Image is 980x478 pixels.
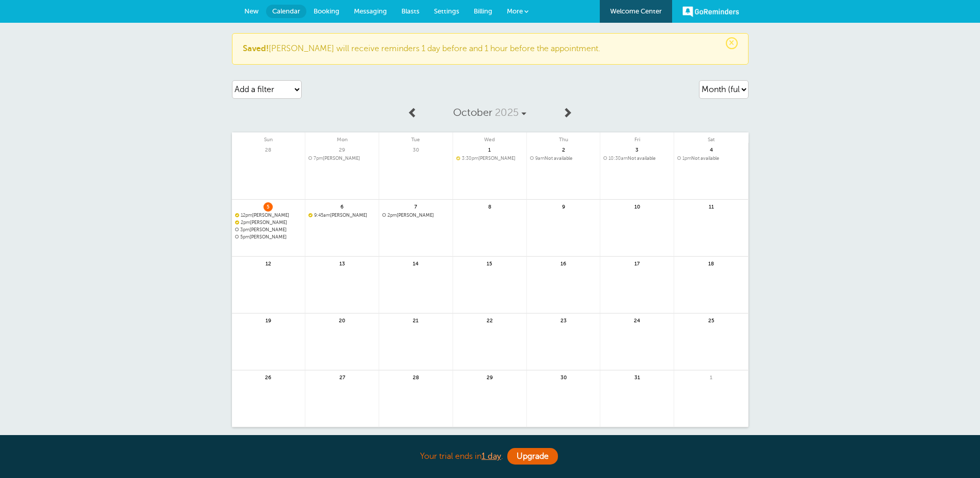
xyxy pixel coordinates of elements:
span: 14 [411,259,421,267]
span: Confirmed. Changing the appointment date will unconfirm the appointment. [235,213,238,217]
span: 26 [263,373,273,381]
span: 1pm [682,156,691,161]
span: × [726,37,738,49]
span: Mon [305,132,379,143]
span: Confirmed. Changing the appointment date will unconfirm the appointment. [308,213,312,217]
span: 2pm [241,220,250,225]
a: 2pm[PERSON_NAME] [382,213,449,218]
span: Not available [530,156,597,161]
span: Not available [677,156,745,161]
span: 13 [337,259,347,267]
a: 1pmNot available [677,156,745,161]
span: 10 [632,202,642,210]
span: 21 [411,316,421,324]
span: Wed [453,132,526,143]
span: Sun [232,132,305,143]
span: Courtney Konicki [235,220,302,226]
a: 3pm[PERSON_NAME] [235,227,302,233]
span: 5 [263,202,273,210]
a: Calendar [266,5,306,18]
a: 10:30amNot available [603,156,671,161]
span: 22 [485,316,494,324]
span: Settings [434,7,459,15]
span: 1 [485,145,494,153]
span: 20 [337,316,347,324]
span: Blasts [401,7,419,15]
span: 29 [485,373,494,381]
span: 19 [263,316,273,324]
span: Billing [474,7,492,15]
span: 3 [632,145,642,153]
span: 3:30pm [462,156,478,161]
span: 16 [559,259,568,267]
span: 23 [559,316,568,324]
span: Tue [379,132,453,143]
span: Calendar [272,7,300,15]
span: 12 [263,259,273,267]
span: 15 [485,259,494,267]
span: 6 [337,202,347,210]
span: 9:45am [314,213,330,218]
a: 1 day [481,452,501,461]
span: 31 [632,373,642,381]
p: [PERSON_NAME] will receive reminders 1 day before and 1 hour before the appointment. [243,44,738,54]
span: 2pm [387,213,397,218]
span: New [244,7,259,15]
span: Teri Hanson [308,156,376,161]
b: Saved! [243,44,269,53]
span: Fri [600,132,674,143]
span: More [507,7,523,15]
span: October [453,107,492,118]
span: Giovanna Jones [456,156,523,161]
span: 5pm [240,234,250,240]
span: 29 [337,145,347,153]
span: 2025 [495,107,519,118]
span: 24 [632,316,642,324]
span: 28 [263,145,273,153]
span: Not available [603,156,671,161]
span: 17 [632,259,642,267]
span: Angela Blazer [382,213,449,218]
span: 1 [707,373,716,381]
span: 7pm [314,156,323,161]
span: 12pm [241,213,252,218]
a: 12pm[PERSON_NAME] [235,213,302,218]
span: 30 [411,145,421,153]
span: 9am [535,156,545,161]
span: Booking [314,7,339,15]
span: 2 [559,145,568,153]
span: Sat [674,132,748,143]
span: Tina Gordon [235,234,302,240]
span: Amy Nicely [235,227,302,233]
iframe: Resource center [939,437,970,468]
span: 4 [707,145,716,153]
span: 18 [707,259,716,267]
a: 9:45am[PERSON_NAME] [308,213,376,218]
span: 28 [411,373,421,381]
span: Confirmed. Changing the appointment date will unconfirm the appointment. [456,156,459,160]
a: 7pm[PERSON_NAME] [308,156,376,161]
span: 8 [485,202,494,210]
a: 2pm[PERSON_NAME] [235,220,302,226]
a: 9amNot available [530,156,597,161]
span: 27 [337,373,347,381]
span: Islande Mondesir [235,213,302,218]
span: 9 [559,202,568,210]
span: Thu [527,132,600,143]
a: Upgrade [507,448,558,465]
span: 10:30am [609,156,628,161]
span: Messaging [354,7,387,15]
span: 30 [559,373,568,381]
span: Confirmed. Changing the appointment date will unconfirm the appointment. [235,220,238,224]
div: Your trial ends in . [232,445,749,468]
span: Rickey Jones [308,213,376,218]
span: 7 [411,202,421,210]
span: 11 [707,202,716,210]
a: 3:30pm[PERSON_NAME] [456,156,523,161]
a: 5pm[PERSON_NAME] [235,234,302,240]
a: October 2025 [423,101,556,124]
span: 25 [707,316,716,324]
span: 3pm [240,227,250,232]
